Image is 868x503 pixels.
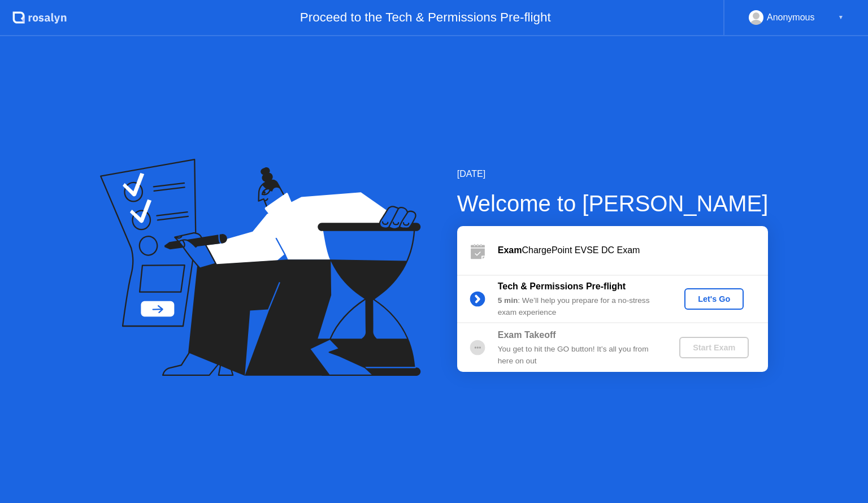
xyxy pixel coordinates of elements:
b: Tech & Permissions Pre-flight [498,281,626,291]
div: : We’ll help you prepare for a no-stress exam experience [498,295,661,318]
div: Let's Go [689,294,739,303]
div: Start Exam [684,343,744,352]
div: Welcome to [PERSON_NAME] [457,187,769,220]
b: 5 min [498,296,518,305]
div: ▼ [838,10,844,25]
div: [DATE] [457,167,769,181]
b: Exam Takeoff [498,330,556,340]
div: ChargePoint EVSE DC Exam [498,244,768,257]
button: Start Exam [679,337,749,358]
button: Let's Go [684,288,744,310]
b: Exam [498,245,522,255]
div: Anonymous [767,10,815,25]
div: You get to hit the GO button! It’s all you from here on out [498,344,661,367]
